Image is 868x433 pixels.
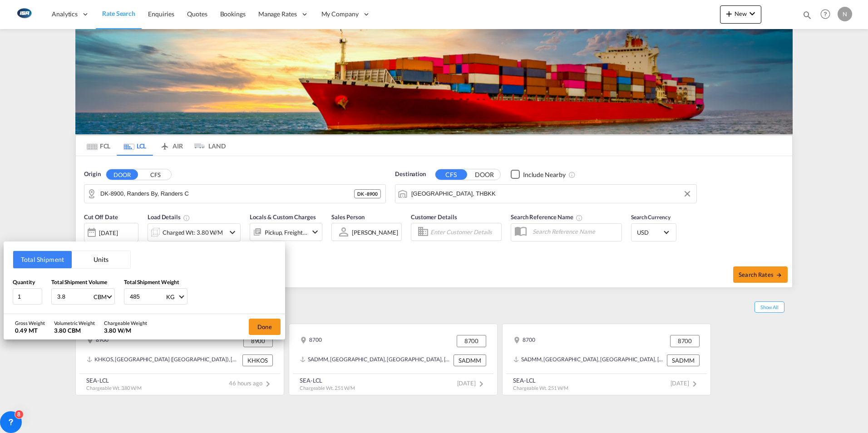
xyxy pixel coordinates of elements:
[72,251,130,268] button: Units
[54,320,95,326] div: Volumetric Weight
[124,279,179,285] span: Total Shipment Weight
[249,319,281,335] button: Done
[13,279,35,285] span: Quantity
[13,251,72,268] button: Total Shipment
[13,288,42,305] input: Qty
[94,293,107,300] div: CBM
[15,326,45,335] div: 0.49 MT
[104,326,147,335] div: 3.80 W/M
[15,320,45,326] div: Gross Weight
[166,293,175,300] div: KG
[104,320,147,326] div: Chargeable Weight
[51,279,107,285] span: Total Shipment Volume
[54,326,95,335] div: 3.80 CBM
[129,289,165,304] input: Enter weight
[56,289,93,304] input: Enter volume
